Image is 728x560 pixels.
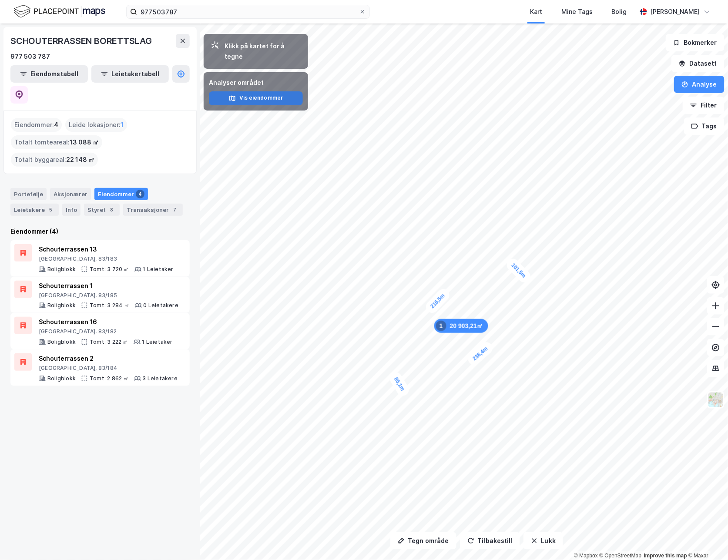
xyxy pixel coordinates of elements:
[708,392,724,408] img: Z
[612,7,627,17] div: Bolig
[423,287,452,315] div: Map marker
[684,117,725,135] button: Tags
[90,266,129,273] div: Tomt: 3 720 ㎡
[600,553,642,559] a: OpenStreetMap
[143,375,178,382] div: 3 Leietakere
[460,532,520,550] button: Tilbakestill
[65,118,127,132] div: Leide lokasjoner :
[684,518,728,560] div: Kontrollprogram for chat
[644,553,687,559] a: Improve this map
[390,532,456,550] button: Tegn område
[47,266,76,273] div: Boligblokk
[39,328,173,335] div: [GEOGRAPHIC_DATA], 83/182
[39,365,178,372] div: [GEOGRAPHIC_DATA], 83/184
[10,65,88,83] button: Eiendomstabell
[47,205,55,214] div: 5
[684,518,728,560] iframe: Chat Widget
[107,205,116,214] div: 8
[90,302,130,309] div: Tomt: 3 284 ㎡
[11,135,102,149] div: Totalt tomteareal :
[10,34,154,48] div: SCHOUTERRASSEN BORETTSLAG
[11,153,98,167] div: Totalt byggareal :
[574,553,598,559] a: Mapbox
[47,375,76,382] div: Boligblokk
[121,120,124,130] span: 1
[436,321,446,331] div: 1
[674,76,725,93] button: Analyse
[523,532,563,550] button: Lukk
[10,51,50,62] div: 977 503 787
[171,205,179,214] div: 7
[388,370,411,398] div: Map marker
[62,204,81,216] div: Info
[143,266,174,273] div: 1 Leietaker
[671,55,725,72] button: Datasett
[50,188,91,200] div: Aksjonærer
[561,7,593,17] div: Mine Tags
[136,190,144,198] div: 4
[209,77,303,88] div: Analyser området
[94,188,148,200] div: Eiendommer
[39,317,173,327] div: Schouterrassen 16
[137,5,359,18] input: Søk på adresse, matrikkel, gårdeiere, leietakere eller personer
[11,118,62,132] div: Eiendommer :
[90,339,128,345] div: Tomt: 3 222 ㎡
[47,302,76,309] div: Boligblokk
[434,319,488,333] div: Map marker
[144,302,178,309] div: 0 Leietakere
[39,244,174,255] div: Schouterrassen 13
[651,7,700,17] div: [PERSON_NAME]
[123,204,183,216] div: Transaksjoner
[39,281,178,291] div: Schouterrassen 1
[209,91,303,105] button: Vis eiendommer
[39,292,178,299] div: [GEOGRAPHIC_DATA], 83/185
[14,4,105,19] img: logo.f888ab2527a4732fd821a326f86c7f29.svg
[683,97,725,114] button: Filter
[666,34,725,51] button: Bokmerker
[10,188,47,200] div: Portefølje
[39,255,174,262] div: [GEOGRAPHIC_DATA], 83/183
[530,7,542,17] div: Kart
[10,204,59,216] div: Leietakere
[47,339,76,345] div: Boligblokk
[466,340,495,368] div: Map marker
[90,375,129,382] div: Tomt: 2 862 ㎡
[84,204,120,216] div: Styret
[66,154,94,165] span: 22 148 ㎡
[70,137,99,148] span: 13 088 ㎡
[225,41,301,62] div: Klikk på kartet for å tegne
[39,353,178,364] div: Schouterrassen 2
[54,120,58,130] span: 4
[91,65,169,83] button: Leietakertabell
[504,256,533,285] div: Map marker
[10,226,190,237] div: Eiendommer (4)
[142,339,173,345] div: 1 Leietaker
